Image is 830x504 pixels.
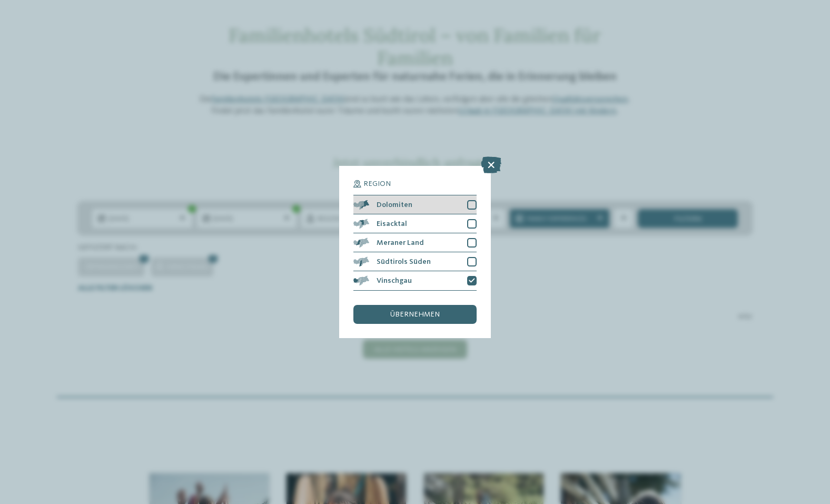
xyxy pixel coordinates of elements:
span: Südtirols Süden [377,258,431,265]
span: Region [363,180,391,187]
span: übernehmen [390,311,440,318]
span: Vinschgau [377,277,412,284]
span: Dolomiten [377,201,412,209]
span: Eisacktal [377,220,407,228]
span: Meraner Land [377,239,424,246]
